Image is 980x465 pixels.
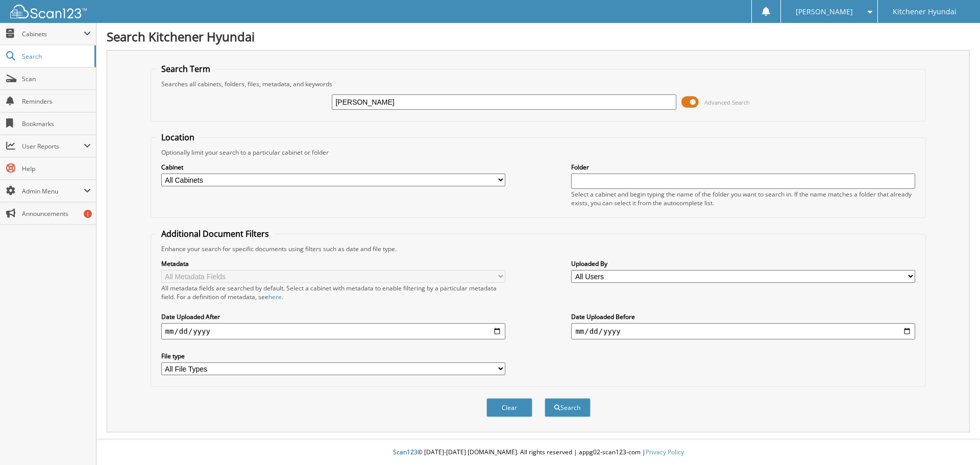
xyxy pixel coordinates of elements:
[571,163,915,172] label: Folder
[161,323,505,339] input: start
[545,398,591,417] button: Search
[156,148,921,157] div: Optionally limit your search to a particular cabinet or folder
[571,259,915,268] label: Uploaded By
[704,99,750,106] span: Advanced Search
[929,416,980,465] iframe: Chat Widget
[22,142,84,151] span: User Reports
[571,190,915,207] div: Select a cabinet and begin typing the name of the folder you want to search in. If the name match...
[156,63,215,75] legend: Search Term
[22,30,84,38] span: Cabinets
[268,292,282,301] a: here
[156,244,921,253] div: Enhance your search for specific documents using filters such as date and file type.
[156,228,274,239] legend: Additional Document Filters
[161,259,505,268] label: Metadata
[646,448,684,456] a: Privacy Policy
[161,312,505,321] label: Date Uploaded After
[161,352,505,360] label: File type
[796,9,853,15] span: [PERSON_NAME]
[571,323,915,339] input: end
[84,210,92,218] div: 1
[22,52,89,61] span: Search
[107,28,970,45] h1: Search Kitchener Hyundai
[22,187,84,195] span: Admin Menu
[393,448,418,456] span: Scan123
[10,5,87,18] img: scan123-logo-white.svg
[22,164,91,173] span: Help
[22,97,91,106] span: Reminders
[22,209,91,218] span: Announcements
[22,75,91,83] span: Scan
[22,119,91,128] span: Bookmarks
[161,163,505,172] label: Cabinet
[156,80,921,88] div: Searches all cabinets, folders, files, metadata, and keywords
[156,132,200,143] legend: Location
[161,284,505,301] div: All metadata fields are searched by default. Select a cabinet with metadata to enable filtering b...
[486,398,532,417] button: Clear
[571,312,915,321] label: Date Uploaded Before
[893,9,957,15] span: Kitchener Hyundai
[96,440,980,465] div: © [DATE]-[DATE] [DOMAIN_NAME]. All rights reserved | appg02-scan123-com |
